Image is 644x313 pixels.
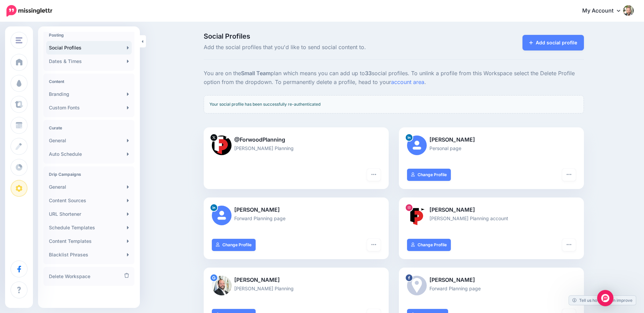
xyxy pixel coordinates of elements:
[16,37,22,43] img: menu.png
[46,87,132,101] a: Branding
[212,239,256,251] a: Change Profile
[212,276,381,285] p: [PERSON_NAME]
[212,285,381,292] p: [PERSON_NAME] Planning
[49,125,129,130] h4: Curate
[204,33,454,40] span: Social Profiles
[407,206,576,214] p: [PERSON_NAME]
[46,207,132,221] a: URL Shortener
[212,214,381,222] p: Forward Planning page
[212,206,381,214] p: [PERSON_NAME]
[391,79,424,85] a: account area
[407,239,451,251] a: Change Profile
[212,144,381,152] p: [PERSON_NAME] Planning
[46,101,132,114] a: Custom Fonts
[204,69,584,87] p: You are on the plan which means you can add up to social profiles. To unlink a profile from this ...
[212,135,381,144] p: @ForwoodPlanning
[597,290,613,306] div: Open Intercom Messenger
[49,79,129,84] h4: Content
[522,35,584,50] a: Add social profile
[407,285,576,292] p: Forward Planning page
[407,135,576,144] p: [PERSON_NAME]
[46,134,132,147] a: General
[46,270,132,283] a: Delete Workspace
[6,5,52,17] img: Missinglettr
[407,206,427,225] img: 19985432_110960006220019_4666973663549980672_a-bsa99801.jpg
[212,206,232,225] img: user_default_image.png
[575,3,634,19] a: My Account
[407,276,576,285] p: [PERSON_NAME]
[365,70,372,77] b: 33
[46,180,132,194] a: General
[212,276,232,295] img: AOh14GgVEZ1AcgUk_oeUOo_3U9TX8h-DhNGITrse0aBZXQs96-c-66091.png
[46,55,132,68] a: Dates & Times
[204,95,584,113] div: Your social profile has been successfully re-authenticated
[46,234,132,248] a: Content Templates
[241,70,271,77] b: Small Team
[407,276,427,295] img: picture-bsa64206.png
[46,248,132,262] a: Blacklist Phrases
[46,147,132,161] a: Auto Schedule
[49,172,129,177] h4: Drip Campaigns
[46,221,132,234] a: Schedule Templates
[212,135,232,155] img: YcJPVmyT-1872.jpg
[407,214,576,222] p: [PERSON_NAME] Planning account
[407,135,427,155] img: user_default_image.png
[569,296,636,305] a: Tell us how we can improve
[407,144,576,152] p: Personal page
[407,169,451,181] a: Change Profile
[46,41,132,55] a: Social Profiles
[49,33,129,38] h4: Posting
[204,43,454,52] span: Add the social profiles that you'd like to send social content to.
[46,194,132,207] a: Content Sources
